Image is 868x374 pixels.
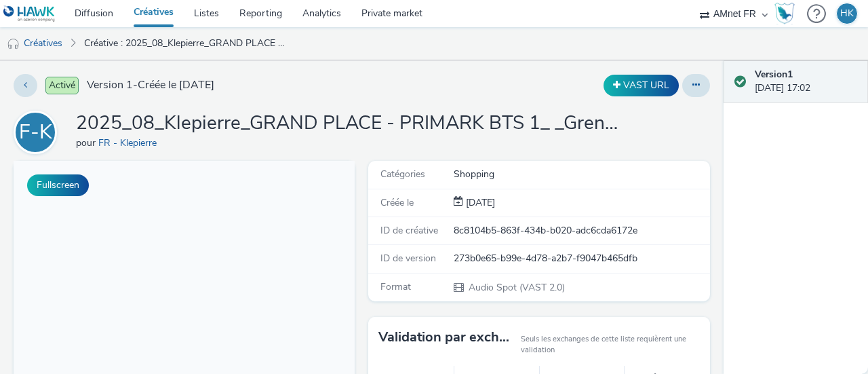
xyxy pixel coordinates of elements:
div: Shopping [454,168,709,181]
img: audio [7,37,20,51]
img: Hawk Academy [774,3,795,24]
a: Hawk Academy [774,3,800,24]
span: Version 1 - Créée le [DATE] [87,77,214,93]
div: Création 30 juillet 2025, 17:02 [463,196,495,210]
span: Catégories [380,168,425,181]
img: undefined Logo [3,5,56,22]
span: pour [76,136,98,149]
div: [DATE] 17:02 [755,68,857,96]
button: Fullscreen [27,174,89,196]
a: FR - Klepierre [98,136,162,149]
a: Créative : 2025_08_Klepierre_GRAND PLACE - PRIMARK BTS 1_ _Grenoble -_Multi-devi_Base_Audio_1x1_1... [77,27,294,60]
span: [DATE] [463,196,495,209]
span: Activé [45,77,79,94]
h3: Validation par exchange [378,327,513,348]
div: Dupliquer la créative en un VAST URL [600,75,682,96]
div: F-K [19,113,52,151]
span: ID de créative [380,224,438,237]
div: HK [840,3,854,24]
h1: 2025_08_Klepierre_GRAND PLACE - PRIMARK BTS 1_ _Grenoble -_Multi-devi_Base_Audio_1x1_1 - $NT$ [76,111,618,136]
span: ID de version [380,252,436,265]
a: F-K [14,126,62,138]
div: 273b0e65-b99e-4d78-a2b7-f9047b465dfb [454,252,709,265]
div: 8c8104b5-863f-434b-b020-adc6cda6172e [454,224,709,238]
button: VAST URL [604,75,679,96]
span: Créée le [380,196,414,209]
span: Format [380,280,411,293]
small: Seuls les exchanges de cette liste requièrent une validation [521,334,700,356]
strong: Version 1 [755,68,793,81]
span: Audio Spot (VAST 2.0) [467,281,565,294]
div: Creative not found. [138,272,208,285]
